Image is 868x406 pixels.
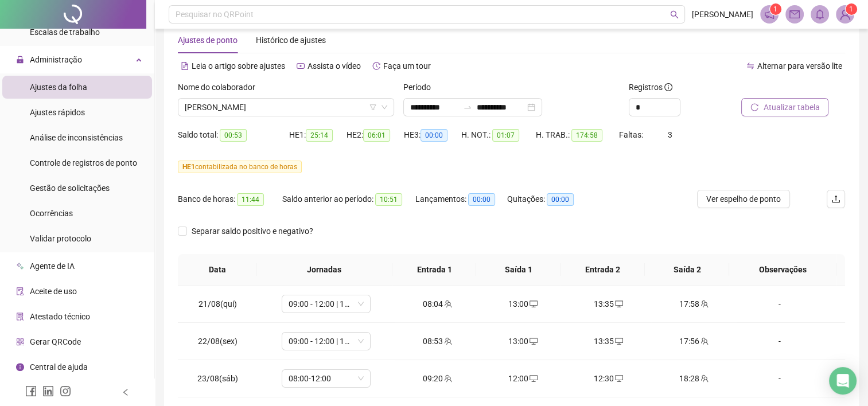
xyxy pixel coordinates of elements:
[185,99,387,116] span: DANIEL SANTIAGO FREIRE
[421,129,447,142] span: 00:00
[237,193,264,206] span: 11:44
[404,335,471,348] div: 08:53
[764,9,774,19] span: notification
[30,261,75,271] span: Agente de IA
[381,104,388,111] span: down
[741,98,828,116] button: Atualizar tabela
[16,313,24,321] span: solution
[443,374,452,382] span: team
[60,385,71,397] span: instagram
[289,370,364,387] span: 08:00-12:00
[692,8,753,21] span: [PERSON_NAME]
[831,194,840,204] span: upload
[528,300,538,308] span: desktop
[750,103,758,111] span: reload
[178,81,263,93] label: Nome do colaborador
[30,312,90,321] span: Atestado técnico
[306,129,333,142] span: 25:14
[629,81,672,93] span: Registros
[42,385,54,397] span: linkedin
[815,9,825,19] span: bell
[30,184,110,193] span: Gestão de solicitações
[178,161,302,173] span: contabilizada no banco de horas
[122,388,130,396] span: left
[757,61,842,71] span: Alternar para versão lite
[404,128,461,142] div: HE 3:
[415,193,507,206] div: Lançamentos:
[16,287,24,295] span: audit
[282,193,415,206] div: Saldo anterior ao período:
[670,10,679,19] span: search
[746,298,813,310] div: -
[192,61,285,71] span: Leia o artigo sobre ajustes
[404,372,471,385] div: 09:20
[403,81,438,93] label: Período
[363,129,390,142] span: 06:01
[178,254,256,286] th: Data
[16,56,24,64] span: lock
[729,254,836,286] th: Observações
[846,3,857,15] sup: Atualize o seu contato no menu Meus Dados
[198,337,238,346] span: 22/08(sex)
[187,225,318,237] span: Separar saldo positivo e negativo?
[746,372,813,385] div: -
[645,254,729,286] th: Saída 2
[30,158,137,167] span: Controle de registros de ponto
[198,299,237,309] span: 21/08(qui)
[30,108,85,117] span: Ajustes rápidos
[182,163,195,171] span: HE 1
[443,300,452,308] span: team
[256,36,326,45] span: Histórico de ajustes
[829,367,857,395] div: Open Intercom Messenger
[746,335,813,348] div: -
[256,254,392,286] th: Jornadas
[560,254,645,286] th: Entrada 2
[489,372,556,385] div: 12:00
[181,62,189,70] span: file-text
[528,374,538,382] span: desktop
[347,128,404,142] div: HE 2:
[25,385,37,397] span: facebook
[30,287,77,296] span: Aceite de uso
[178,128,289,142] div: Saldo total:
[614,300,623,308] span: desktop
[575,372,642,385] div: 12:30
[289,128,347,142] div: HE 1:
[443,337,452,345] span: team
[375,193,402,206] span: 10:51
[16,363,24,371] span: info-circle
[660,372,727,385] div: 18:28
[289,333,364,350] span: 09:00 - 12:00 | 13:00 - 18:00
[468,193,495,206] span: 00:00
[738,263,827,276] span: Observações
[489,298,556,310] div: 13:00
[668,130,672,139] span: 3
[773,5,777,13] span: 1
[536,128,619,142] div: H. TRAB.:
[492,129,519,142] span: 01:07
[369,104,376,111] span: filter
[178,36,238,45] span: Ajustes de ponto
[308,61,361,71] span: Assista o vídeo
[476,254,560,286] th: Saída 1
[699,300,709,308] span: team
[763,101,819,114] span: Atualizar tabela
[575,298,642,310] div: 13:35
[660,298,727,310] div: 17:58
[528,337,538,345] span: desktop
[30,83,87,92] span: Ajustes da folha
[697,190,790,208] button: Ver espelho de ponto
[463,103,472,112] span: to
[30,209,73,218] span: Ocorrências
[372,62,380,70] span: history
[220,129,247,142] span: 00:53
[849,5,853,13] span: 1
[614,374,623,382] span: desktop
[664,83,672,91] span: info-circle
[178,193,282,206] div: Banco de horas:
[575,335,642,348] div: 13:35
[383,61,431,71] span: Faça um tour
[507,193,590,206] div: Quitações:
[297,62,305,70] span: youtube
[392,254,477,286] th: Entrada 1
